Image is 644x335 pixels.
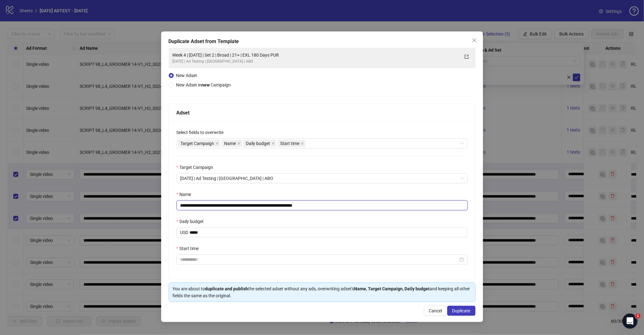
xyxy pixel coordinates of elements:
[177,109,468,117] div: Adset
[243,140,276,147] span: Daily budget
[224,140,236,147] span: Name
[424,306,447,316] button: Cancel
[205,286,248,291] strong: duplicate and publish
[181,140,214,147] span: Target Campaign
[172,59,459,64] div: [DATE] | Ad Testing | [GEOGRAPHIC_DATA] | ABO
[447,306,476,316] button: Duplicate
[177,218,208,225] label: Daily budget
[278,140,306,147] span: Start time
[301,142,304,145] span: close
[354,286,430,291] strong: Name, Target Campaign, Daily budget
[176,73,197,78] span: New Adset
[172,52,459,59] div: Week 4 | [DATE] | Set 2 | Broad | 21+ | EXL 180 Days PUR
[636,314,641,319] span: 1
[177,191,195,198] label: Name
[469,35,479,45] button: Close
[237,142,240,145] span: close
[280,140,300,147] span: Start time
[202,82,210,87] strong: new
[216,142,219,145] span: close
[178,140,220,147] span: Target Campaign
[465,54,469,59] span: export
[452,308,471,313] span: Duplicate
[222,140,242,147] span: Name
[177,129,228,136] label: Select fields to overwrite
[623,314,638,329] iframe: Intercom live chat
[180,174,464,183] span: October 22nd | Ad Testing | US | ABO
[169,38,476,45] div: Duplicate Adset from Template
[272,142,275,145] span: close
[429,308,442,313] span: Cancel
[472,38,477,43] span: close
[246,140,270,147] span: Daily budget
[190,228,467,237] input: Daily budget
[180,256,458,263] input: Start time
[173,285,472,299] div: You are about to the selected adset without any ads, overwriting adset's and keeping all other fi...
[177,164,217,171] label: Target Campaign
[177,245,203,252] label: Start time
[176,82,231,87] span: New Adset in Campaign
[177,200,468,210] input: Name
